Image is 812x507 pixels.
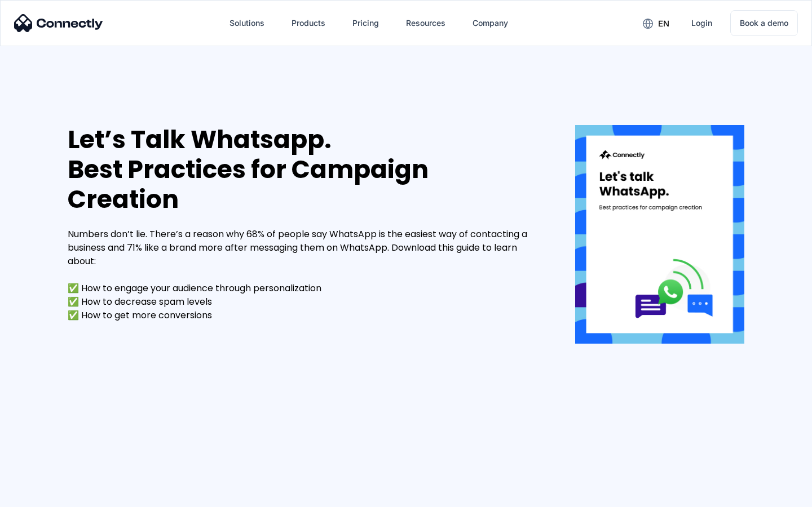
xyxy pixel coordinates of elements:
a: Pricing [343,10,388,37]
div: Resources [406,15,445,31]
div: Login [691,15,712,31]
div: Solutions [230,15,264,31]
div: Let’s Talk Whatsapp. Best Practices for Campaign Creation [68,125,541,214]
div: Products [283,10,334,37]
div: Company [473,15,508,31]
div: Products [292,15,325,31]
ul: Language list [23,487,68,503]
div: Solutions [220,10,273,37]
div: Company [464,10,517,37]
div: Resources [397,10,454,37]
a: Login [682,10,721,37]
div: Numbers don’t lie. There’s a reason why 68% of people say WhatsApp is the easiest way of contacti... [68,228,541,322]
div: en [658,16,669,32]
aside: Language selected: English [11,487,68,503]
img: Connectly Logo [14,14,103,32]
div: Pricing [352,15,379,31]
a: Book a demo [730,10,798,36]
div: en [634,15,678,32]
